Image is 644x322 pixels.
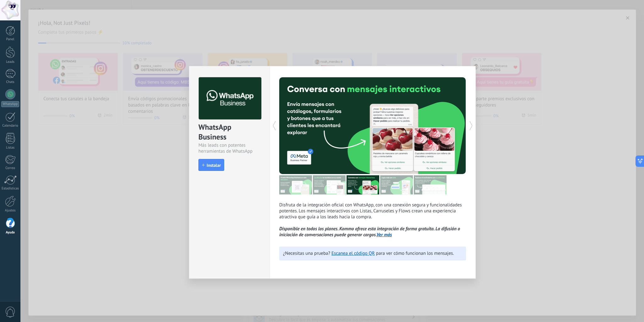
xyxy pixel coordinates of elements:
div: Estadísticas [1,187,19,191]
a: Escanea el código QR [331,250,375,256]
div: Más leads con potentes herramientas de WhatsApp [198,142,260,154]
img: logo_main.png [199,77,261,120]
div: Listas [1,146,19,150]
p: Disfruta de la integración oficial con WhatsApp, con una conexión segura y funcionalidades potent... [279,202,466,238]
div: WhatsApp Business [198,122,260,142]
div: Chats [1,80,19,84]
img: tour_image_62c9952fc9cf984da8d1d2aa2c453724.png [380,175,413,194]
img: tour_image_cc377002d0016b7ebaeb4dbe65cb2175.png [414,175,447,194]
span: Instalar [207,163,221,167]
button: Instalar [198,159,224,171]
img: tour_image_1009fe39f4f058b759f0df5a2b7f6f06.png [347,175,379,194]
span: ¿Necesitas una prueba? [283,250,330,256]
img: tour_image_cc27419dad425b0ae96c2716632553fa.png [313,175,346,194]
div: WhatsApp [1,101,19,107]
a: Ver más [377,232,392,238]
i: Disponible en todos los planes. Kommo ofrece esta integración de forma gratuita. La difusión o in... [279,226,460,238]
div: Leads [1,60,19,64]
div: Calendario [1,124,19,128]
span: para ver cómo funcionan los mensajes. [376,250,454,256]
div: Panel [1,37,19,41]
div: Correo [1,166,19,170]
div: Ajustes [1,209,19,213]
img: tour_image_7a4924cebc22ed9e3259523e50fe4fd6.png [279,175,312,194]
div: Ayuda [1,231,19,235]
